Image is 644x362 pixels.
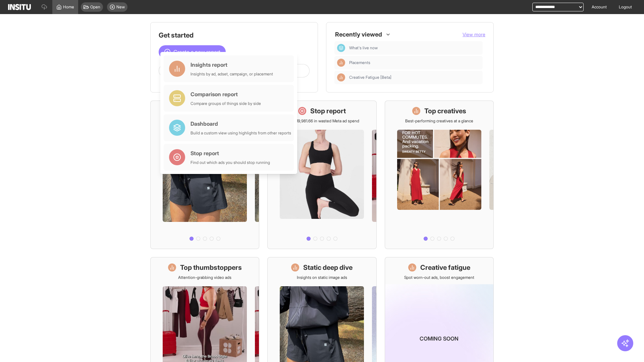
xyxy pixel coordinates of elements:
div: Dashboard [337,44,345,52]
a: Top creativesBest-performing creatives at a glance [385,101,494,249]
a: Stop reportSave £19,981.66 in wasted Meta ad spend [267,101,376,249]
div: Dashboard [191,120,291,128]
p: Attention-grabbing video ads [178,275,231,280]
button: Create a new report [159,45,226,59]
span: New [116,4,125,10]
div: Compare groups of things side by side [191,101,261,106]
h1: Static deep dive [303,263,353,272]
span: View more [463,32,485,37]
a: What's live nowSee all active ads instantly [150,101,259,249]
div: Insights report [191,61,273,69]
p: Save £19,981.66 in wasted Meta ad spend [284,118,359,124]
div: Find out which ads you should stop running [191,160,270,165]
span: Create a new report [173,48,220,56]
img: Logo [8,4,31,10]
span: Open [90,4,100,10]
div: Insights by ad, adset, campaign, or placement [191,71,273,77]
span: Creative Fatigue [Beta] [349,75,391,80]
span: What's live now [349,45,480,51]
span: What's live now [349,45,378,51]
h1: Get started [159,31,310,40]
div: Comparison report [191,90,261,98]
p: Best-performing creatives at a glance [405,118,473,124]
div: Insights [337,73,345,81]
button: View more [463,31,485,38]
p: Insights on static image ads [297,275,347,280]
h1: Top thumbstoppers [180,263,242,272]
h1: Top creatives [424,106,466,116]
span: Placements [349,60,370,65]
div: Insights [337,59,345,67]
div: Stop report [191,149,270,157]
span: Home [63,4,74,10]
span: Creative Fatigue [Beta] [349,75,480,80]
h1: Stop report [310,106,346,116]
div: Build a custom view using highlights from other reports [191,130,291,136]
span: Placements [349,60,480,65]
